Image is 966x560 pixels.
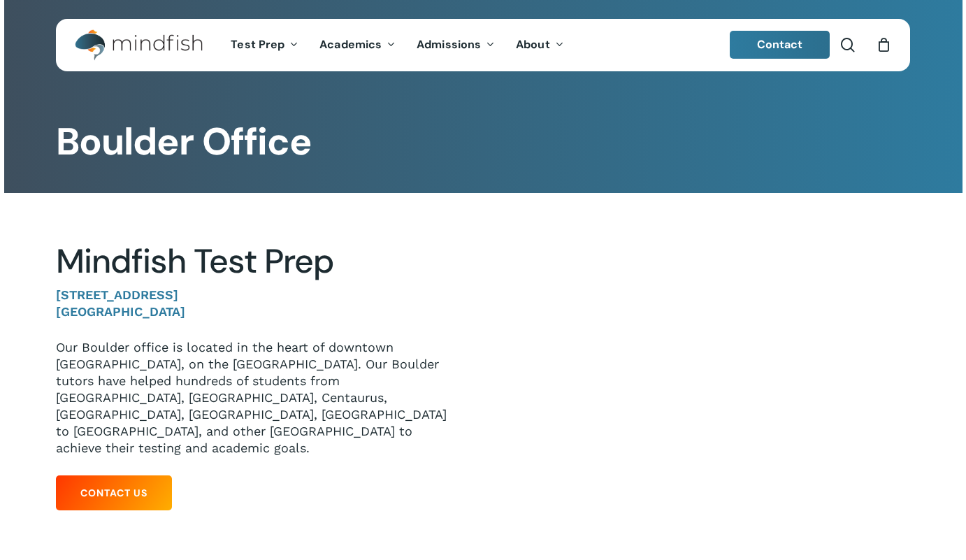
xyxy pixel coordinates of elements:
strong: [STREET_ADDRESS] [56,287,178,302]
span: About [516,37,550,52]
strong: [GEOGRAPHIC_DATA] [56,304,185,319]
h1: Boulder Office [56,120,910,164]
span: Test Prep [231,37,284,52]
a: Admissions [406,39,505,51]
nav: Main Menu [220,19,574,71]
a: Contact [730,31,830,59]
a: Academics [309,39,406,51]
a: About [505,39,575,51]
span: Contact Us [80,486,147,500]
span: Contact [757,37,803,52]
header: Main Menu [56,19,910,71]
span: Admissions [417,37,481,52]
p: Our Boulder office is located in the heart of downtown [GEOGRAPHIC_DATA], on the [GEOGRAPHIC_DATA... [56,339,462,457]
a: Contact Us [56,475,172,510]
a: Test Prep [220,39,309,51]
h2: Mindfish Test Prep [56,241,462,282]
span: Academics [319,37,382,52]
